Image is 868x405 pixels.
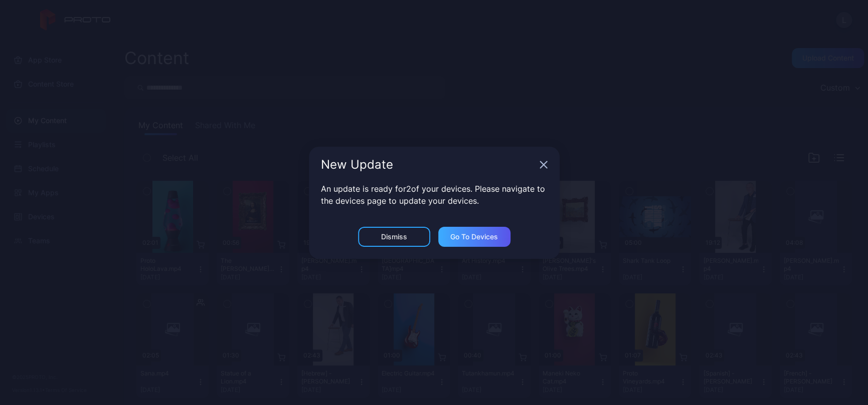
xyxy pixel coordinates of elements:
[321,159,536,171] div: New Update
[381,233,407,241] div: Dismiss
[438,227,510,247] button: Go to devices
[321,183,548,207] p: An update is ready for 2 of your devices. Please navigate to the devices page to update your devi...
[450,233,498,241] div: Go to devices
[358,227,430,247] button: Dismiss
